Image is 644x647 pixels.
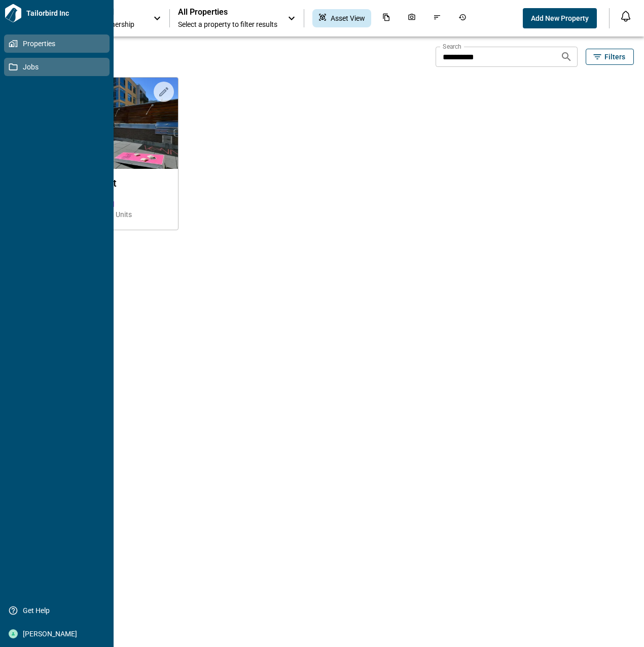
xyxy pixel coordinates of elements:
[4,58,110,76] a: Jobs
[37,52,432,62] span: 124 Properties
[604,52,625,62] span: Filters
[178,7,277,17] span: All Properties
[312,9,371,27] div: Asset View
[18,39,100,49] span: Properties
[618,8,634,24] button: Open notification feed
[402,9,422,27] div: Photos
[523,8,597,28] button: Add New Property
[443,42,461,51] label: Search
[4,34,110,53] a: Properties
[376,9,397,27] div: Documents
[18,629,100,639] span: [PERSON_NAME]
[556,47,577,67] button: Search properties
[178,19,277,29] span: Select a property to filter results
[18,62,100,72] span: Jobs
[586,49,634,65] button: Filters
[531,13,589,23] span: Add New Property
[452,9,473,27] div: Job History
[331,13,365,23] span: Asset View
[22,8,110,18] span: Tailorbird Inc
[18,605,100,616] span: Get Help
[427,9,447,27] div: Issues & Info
